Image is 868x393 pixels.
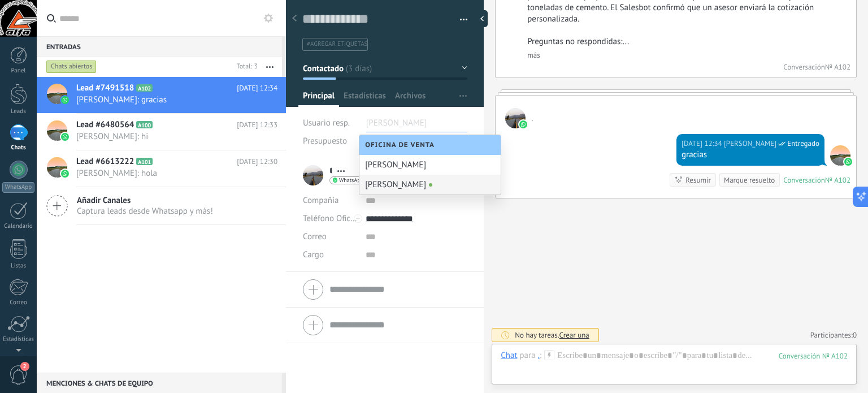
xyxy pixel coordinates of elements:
[519,120,527,128] img: waba.svg
[303,90,335,107] span: Principal
[825,175,850,185] div: № A102
[303,246,357,264] div: Cargo
[237,119,277,131] span: [DATE] 12:33
[37,150,286,187] a: Lead #6613222 A101 [DATE] 12:30 [PERSON_NAME]: hola
[2,67,35,75] div: Panel
[37,36,282,57] div: Entradas
[685,175,711,185] div: Resumir
[303,136,347,146] span: Presupuesto
[76,119,134,131] span: Lead #6480564
[359,175,501,195] div: [PERSON_NAME]
[136,158,153,165] span: A101
[46,60,97,74] div: Chats abiertos
[527,50,540,60] a: más
[339,178,386,183] span: WhatsApp Business
[830,145,850,166] span: Jorge Gómez Fernandez
[344,90,386,107] span: Estadísticas
[303,213,362,224] span: Teléfono Oficina
[2,108,35,115] div: Leads
[303,114,358,132] div: Usuario resp.
[76,83,134,94] span: Lead #7491518
[531,113,533,124] span: .
[307,40,367,48] span: #agregar etiquetas
[825,62,850,72] div: № A102
[395,90,426,107] span: Archivos
[303,192,357,210] div: Compañía
[76,131,256,142] span: [PERSON_NAME]: hi
[76,168,256,179] span: [PERSON_NAME]: hola
[136,121,153,128] span: A100
[2,182,34,193] div: WhatsApp
[724,138,776,149] span: Jorge Gómez Fernandez (Oficina de Venta)
[77,195,213,206] span: Añadir Canales
[365,141,440,149] span: Oficina de Venta
[303,231,327,242] span: Correo
[76,94,256,105] span: [PERSON_NAME]: gracias
[515,330,589,340] div: No hay tareas.
[505,108,526,128] span: .
[682,138,724,149] div: [DATE] 12:34
[787,138,819,149] span: Entregado
[136,84,153,92] span: A102
[37,373,282,393] div: Menciones & Chats de equipo
[527,36,848,47] p: Preguntas no respondidas:...
[2,262,35,270] div: Listas
[237,156,277,167] span: [DATE] 12:30
[366,132,467,150] div: $
[37,114,286,150] a: Lead #6480564 A100 [DATE] 12:33 [PERSON_NAME]: hi
[359,155,501,175] div: [PERSON_NAME]
[2,223,35,230] div: Calendario
[61,133,69,141] img: waba.svg
[2,299,35,306] div: Correo
[237,83,277,94] span: [DATE] 12:34
[853,330,857,340] span: 0
[303,228,327,246] button: Correo
[303,210,357,228] button: Teléfono Oficina
[77,206,213,217] span: Captura leads desde Whatsapp y más!
[520,350,536,361] span: para
[682,149,819,161] div: gracias
[783,175,825,185] div: Conversación
[76,156,134,167] span: Lead #6613222
[61,170,69,178] img: waba.svg
[37,77,286,113] a: Lead #7491518 A102 [DATE] 12:34 [PERSON_NAME]: gracias
[303,118,350,128] span: Usuario resp.
[538,350,540,360] div: .
[303,132,358,150] div: Presupuesto
[559,330,589,340] span: Crear una
[2,144,35,152] div: Chats
[476,10,488,27] div: Ocultar
[724,175,775,185] div: Marque resuelto
[258,57,282,77] button: Más
[779,351,848,361] div: 102
[2,336,35,343] div: Estadísticas
[540,350,541,361] span: :
[783,62,825,72] div: Conversación
[303,251,324,259] span: Cargo
[844,158,852,166] img: waba.svg
[61,96,69,104] img: waba.svg
[20,362,29,371] span: 2
[810,330,857,340] a: Participantes:0
[232,61,258,72] div: Total: 3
